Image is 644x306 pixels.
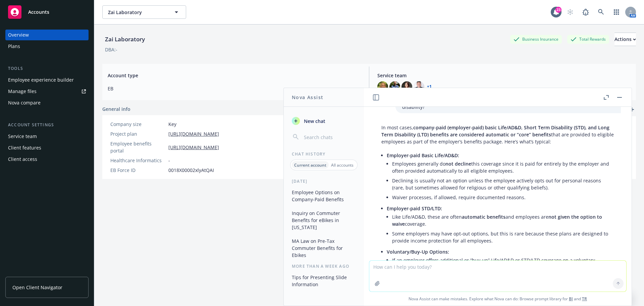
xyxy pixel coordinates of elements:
div: Business Insurance [510,35,562,43]
span: Zai Laboratory [108,9,166,16]
div: Client features [8,142,41,153]
div: Client access [8,154,37,165]
span: Service team [377,72,631,79]
p: In most cases, that are provided to eligible employees as part of the employer’s benefits package... [381,124,614,145]
a: +1 [427,85,432,89]
span: not decline [445,161,471,167]
a: Overview [5,30,89,40]
div: Overview [8,30,29,40]
a: Switch app [610,5,623,19]
a: Employee experience builder [5,75,89,85]
a: [URL][DOMAIN_NAME] [168,144,219,151]
a: BI [569,296,573,302]
span: Nova Assist can make mistakes. Explore what Nova can do: Browse prompt library for and [367,292,629,306]
a: Plans [5,41,89,52]
div: Project plan [110,130,166,137]
div: Zai Laboratory [102,35,148,44]
a: Report a Bug [579,5,592,19]
p: Current account [294,162,326,168]
a: [URL][DOMAIN_NAME] [168,130,219,137]
div: More than a week ago [284,263,364,269]
div: Chat History [284,151,364,157]
img: photo [414,81,424,92]
button: Zai Laboratory [102,5,186,19]
p: All accounts [331,162,354,168]
div: Tools [5,65,89,72]
img: photo [377,81,388,92]
li: Declining is usually not an option unless the employee actively opts out for personal reasons (ra... [392,176,614,192]
div: EB Force ID [110,167,166,174]
div: Nova compare [8,97,41,108]
li: Some employers may have opt-out options, but this is rare because these plans are designed to pro... [392,229,614,246]
button: Employee Options on Company-Paid Benefits [289,187,359,205]
span: Employer-paid Basic Life/AD&D: [387,152,459,159]
span: Key [168,121,176,128]
input: Search chats [303,132,356,142]
button: Inquiry on Commuter Benefits for eBikes in [US_STATE] [289,208,359,233]
a: Manage files [5,86,89,97]
img: photo [401,81,412,92]
li: Like Life/AD&D, these are often and employees are coverage. [392,212,614,229]
a: Client access [5,154,89,165]
a: Service team [5,131,89,142]
div: Total Rewards [567,35,609,43]
span: Account type [108,72,361,79]
button: New chat [289,115,359,127]
a: add [628,105,636,114]
a: Accounts [5,3,89,21]
h1: Nova Assist [292,94,323,101]
span: automatic benefits [462,214,505,220]
button: MA Law on Pre-Tax Commuter Benefits for Ebikes [289,235,359,261]
button: Tips for Presenting Slide Information [289,272,359,290]
img: photo [389,81,400,92]
a: Client features [5,142,89,153]
li: Waiver processes, if allowed, require documented reasons. [392,192,614,202]
span: 0018X00002xlyAtQAI [168,167,214,174]
span: company-paid (employer-paid) basic Life/AD&D, Short Term Disability (STD), and Long Term Disabili... [381,124,609,138]
span: General info [102,105,130,113]
span: New chat [303,118,325,125]
span: Voluntary/Buy-Up Options: [387,249,449,255]
a: Nova compare [5,97,89,108]
a: Search [594,5,608,19]
div: Service team [8,131,37,142]
div: Manage files [8,86,37,97]
div: Account settings [5,122,89,128]
a: Start snowing [563,5,577,19]
span: Accounts [28,9,49,15]
div: DBA: - [105,46,117,53]
div: Company size [110,121,166,128]
li: If an employer offers additional or “buy-up” Life/AD&D or STD/LTD coverage on a voluntary (employ... [392,255,614,272]
div: [DATE] [284,178,364,184]
span: - [168,157,170,164]
span: Employer-paid STD/LTD: [387,205,442,212]
div: Plans [8,41,20,52]
a: TR [582,296,587,302]
span: Open Client Navigator [12,284,62,291]
div: Employee experience builder [8,75,74,85]
div: Healthcare Informatics [110,157,166,164]
div: Employee benefits portal [110,140,166,154]
button: Actions [614,33,636,46]
div: 23 [555,7,561,13]
li: Employees generally do this coverage since it is paid for entirely by the employer and often prov... [392,159,614,176]
div: Actions [614,33,636,46]
span: EB [108,85,361,92]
